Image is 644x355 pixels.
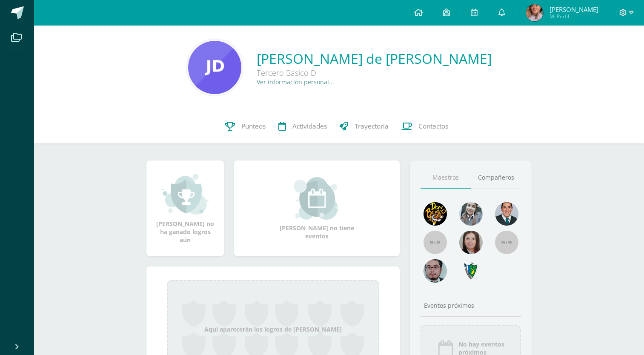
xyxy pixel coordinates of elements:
img: f9d832675125d91cd6a89616ee5c6d50.png [188,41,241,94]
span: Contactos [418,122,448,131]
a: Actividades [272,109,333,143]
img: d0e54f245e8330cebada5b5b95708334.png [424,259,447,283]
span: Punteos [241,122,266,131]
div: Eventos próximos [421,301,521,309]
img: 55x55 [424,231,447,254]
span: Trayectoria [355,122,389,131]
img: 45bd7986b8947ad7e5894cbc9b781108.png [459,202,483,226]
a: Maestros [421,167,471,189]
a: Contactos [395,109,455,143]
img: 7cab5f6743d087d6deff47ee2e57ce0d.png [459,259,483,283]
a: Compañeros [471,167,521,189]
img: achievement_small.png [162,173,209,215]
span: [PERSON_NAME] [550,5,598,14]
a: Ver información personal... [257,78,334,86]
img: event_small.png [294,177,340,220]
span: Actividades [292,122,327,131]
img: 34e3044dabca9442df56d2c89d696bde.png [526,4,543,21]
div: [PERSON_NAME] no ha ganado logros aún [155,173,215,244]
img: 67c3d6f6ad1c930a517675cdc903f95f.png [459,231,483,254]
a: Punteos [219,109,272,143]
a: Trayectoria [333,109,395,143]
div: Tercero Básico D [257,68,492,78]
div: [PERSON_NAME] no tiene eventos [275,177,360,240]
a: [PERSON_NAME] de [PERSON_NAME] [257,49,492,68]
img: 55x55 [495,231,518,254]
span: Mi Perfil [550,13,598,20]
img: eec80b72a0218df6e1b0c014193c2b59.png [495,202,518,226]
img: 29fc2a48271e3f3676cb2cb292ff2552.png [424,202,447,226]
